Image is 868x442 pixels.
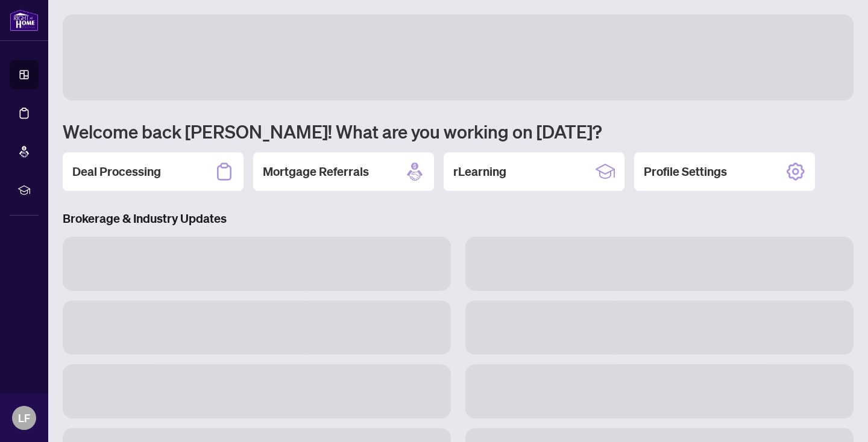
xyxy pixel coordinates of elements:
h2: Deal Processing [72,163,161,180]
span: LF [18,409,30,426]
h1: Welcome back [PERSON_NAME]! What are you working on [DATE]? [63,120,854,143]
h3: Brokerage & Industry Updates [63,210,854,227]
h2: rLearning [453,163,506,180]
img: logo [10,9,39,31]
h2: Mortgage Referrals [263,163,369,180]
h2: Profile Settings [644,163,727,180]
